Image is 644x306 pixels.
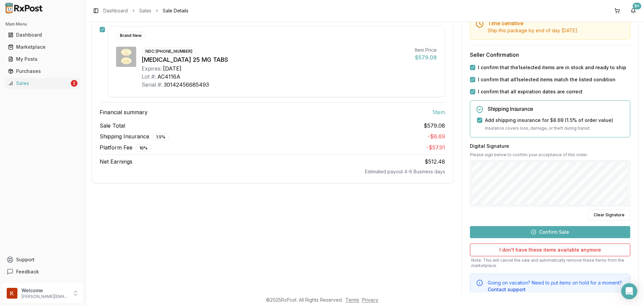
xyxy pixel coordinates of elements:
[428,133,445,140] span: - $8.69
[3,30,83,40] button: Dashboard
[488,28,578,33] span: Ship this package by end of day [DATE] .
[142,55,410,64] div: [MEDICAL_DATA] 25 MG TABS
[139,7,151,14] a: Sales
[470,143,630,149] h3: Digital Signature
[478,64,626,71] label: I confirm that the 1 selected items are in stock and ready to ship
[488,279,625,293] div: Going on vacation? Need to put items on hold for a moment?
[5,65,80,77] a: Purchases
[415,47,437,53] div: Item Price
[5,77,80,89] a: Sales2
[628,5,639,16] button: 9+
[470,258,630,268] p: Note: This will cancel the sale and automatically remove these items from the marketplace.
[426,144,445,151] span: - $57.91
[432,108,445,116] span: 1 item
[478,88,583,95] label: I confirm that all expiration dates are correct
[21,294,68,299] p: [PERSON_NAME][EMAIL_ADDRESS][DOMAIN_NAME]
[488,106,625,112] h5: Shipping Insurance
[485,117,613,124] label: Add shipping insurance for $8.69 ( 1.5 % of order value)
[157,73,180,81] div: AC4116A
[103,7,128,14] a: Dashboard
[345,297,359,303] a: Terms
[478,76,615,83] label: I confirm that all 1 selected items match the listed condition
[3,78,83,89] button: Sales2
[163,7,189,14] span: Sale Details
[21,287,68,294] p: Welcome
[362,297,378,303] a: Privacy
[8,56,77,62] div: My Posts
[8,68,77,75] div: Purchases
[103,7,189,14] nav: breadcrumb
[116,47,136,67] img: Jardiance 25 MG TABS
[8,80,69,87] div: Sales
[8,32,77,38] div: Dashboard
[3,54,83,64] button: My Posts
[100,158,132,166] span: Net Earnings
[3,66,83,77] button: Purchases
[71,80,77,87] div: 2
[470,226,630,238] button: Confirm Sale
[5,41,80,53] a: Marketplace
[136,144,151,152] div: 10 %
[7,288,17,299] img: User avatar
[488,286,526,293] button: Contact support
[425,158,445,165] span: $512.48
[164,81,209,89] div: 30142456685493
[100,132,169,141] span: Shipping Insurance
[470,152,630,158] p: Please sign below to confirm your acceptance of this order
[142,64,162,73] div: Expires:
[633,3,641,9] div: 9+
[152,133,169,141] div: 1.5 %
[621,283,637,299] div: Open Intercom Messenger
[424,122,445,130] span: $579.08
[163,64,181,73] div: [DATE]
[470,244,630,256] button: I don't have these items available anymore
[5,21,80,27] h2: Main Menu
[3,3,46,13] img: RxPost Logo
[142,73,156,81] div: Lot #:
[16,268,39,275] span: Feedback
[415,53,437,61] div: $579.08
[3,42,83,52] button: Marketplace
[116,32,145,39] div: Brand New
[100,168,445,175] div: Estimated payout 4-6 Business days
[470,51,630,59] h3: Seller Confirmation
[8,44,77,50] div: Marketplace
[3,254,83,266] button: Support
[488,20,625,26] h5: Time Sensitive
[485,125,625,132] p: Insurance covers loss, damage, or theft during transit.
[5,53,80,65] a: My Posts
[142,48,196,55] div: NDC: [PHONE_NUMBER]
[588,209,630,221] button: Clear Signature
[142,81,162,89] div: Serial #:
[100,143,151,152] span: Platform Fee
[100,122,125,130] span: Sale Total
[5,29,80,41] a: Dashboard
[100,108,148,116] span: Financial summary
[3,266,83,278] button: Feedback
